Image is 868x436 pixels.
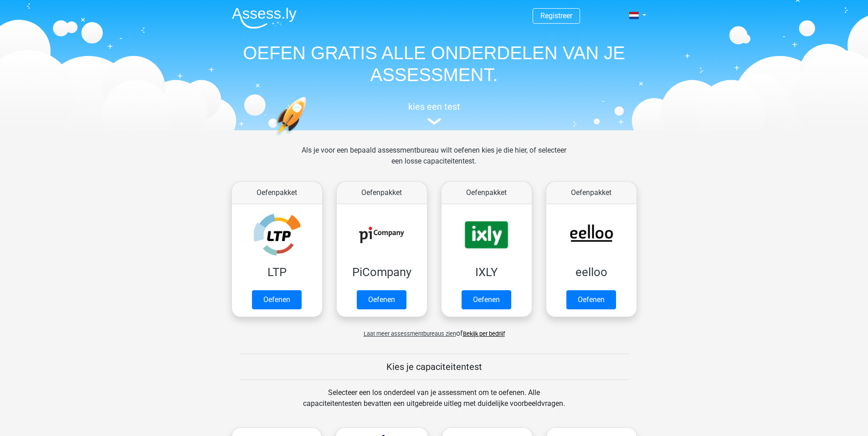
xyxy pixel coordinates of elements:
[240,361,629,372] h5: Kies je capaciteitentest
[294,387,574,420] div: Selecteer een los onderdeel van je assessment om te oefenen. Alle capaciteitentesten bevatten een...
[225,42,644,86] h1: OEFEN GRATIS ALLE ONDERDELEN VAN JE ASSESSMENT.
[225,321,644,339] div: of
[540,11,572,20] a: Registreer
[252,290,302,309] a: Oefenen
[463,330,505,337] a: Bekijk per bedrijf
[357,290,406,309] a: Oefenen
[566,290,616,309] a: Oefenen
[225,101,644,112] h5: kies een test
[364,330,456,337] span: Laat meer assessmentbureaus zien
[232,7,297,29] img: Assessly
[462,290,511,309] a: Oefenen
[275,97,342,179] img: oefenen
[294,145,574,178] div: Als je voor een bepaald assessmentbureau wilt oefenen kies je die hier, of selecteer een losse ca...
[225,101,644,125] a: kies een test
[427,118,441,125] img: assessment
